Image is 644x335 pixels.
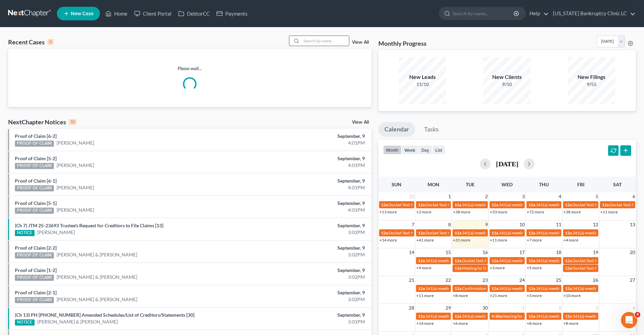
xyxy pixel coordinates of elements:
[568,73,615,81] div: New Filings
[57,296,137,303] a: [PERSON_NAME] & [PERSON_NAME]
[253,177,365,184] div: September, 9
[418,145,432,154] button: day
[448,221,452,229] span: 8
[15,275,54,281] div: PROOF OF CLAIM
[411,221,415,229] span: 7
[558,192,562,201] span: 4
[253,267,365,274] div: September, 9
[418,122,445,137] a: Tasks
[462,258,523,263] span: Docket Text: for [PERSON_NAME]
[379,209,397,214] a: +13 more
[453,321,468,326] a: +6 more
[455,258,461,263] span: 12a
[565,314,572,319] span: 12a
[492,202,498,207] span: 12a
[253,245,365,251] div: September, 9
[455,266,461,271] span: 12a
[483,81,531,88] div: 9/10
[563,237,578,243] a: +4 more
[558,304,562,312] span: 2
[536,314,601,319] span: 341(a) meeting for [PERSON_NAME]
[379,237,397,243] a: +14 more
[425,314,527,319] span: 341(a) meeting for [PERSON_NAME] & [PERSON_NAME]
[528,286,535,291] span: 12a
[253,222,365,229] div: September, 9
[555,248,562,256] span: 18
[428,182,439,187] span: Mon
[15,133,57,139] a: Proof of Claim [6-2]
[416,265,431,270] a: +9 more
[490,293,507,298] a: +21 more
[425,258,491,263] span: 341(a) meeting for [PERSON_NAME]
[416,321,434,326] a: +14 more
[635,312,640,317] span: 4
[573,266,633,271] span: Docket Text: for [PERSON_NAME]
[57,162,94,169] a: [PERSON_NAME]
[416,237,434,243] a: +41 more
[253,229,365,236] div: 3:02PM
[253,312,365,318] div: September, 9
[253,155,365,162] div: September, 9
[528,258,535,263] span: 12a
[15,252,54,258] div: PROOF OF CLAIM
[253,274,365,280] div: 3:02PM
[399,73,446,81] div: New Leads
[455,314,461,319] span: 12a
[563,209,581,214] a: +38 more
[416,293,434,298] a: +11 more
[408,276,415,284] span: 21
[378,39,427,47] h3: Monthly Progress
[253,140,365,146] div: 4:01PM
[15,319,35,326] div: NOTICE
[492,314,502,319] span: 9:30a
[629,276,636,284] span: 27
[492,258,498,263] span: 12a
[565,202,572,207] span: 12a
[418,230,425,235] span: 12a
[15,245,57,251] a: Proof of Claim [2-2]
[15,141,54,147] div: PROOF OF CLAIM
[482,248,489,256] span: 16
[528,202,535,207] span: 12a
[536,230,637,235] span: 341(a) meeting for [PERSON_NAME] & [PERSON_NAME]
[527,265,542,270] a: +5 more
[527,293,542,298] a: +3 more
[418,314,425,319] span: 12a
[69,119,77,125] div: 10
[408,192,415,201] span: 31
[592,248,599,256] span: 19
[445,248,452,256] span: 15
[602,202,609,207] span: 12a
[453,7,515,20] input: Search by name...
[389,230,449,235] span: Docket Text: for [PERSON_NAME]
[595,304,599,312] span: 3
[528,230,535,235] span: 12a
[563,321,578,326] a: +8 more
[482,304,489,312] span: 30
[573,286,638,291] span: 341(a) meeting for [PERSON_NAME]
[595,192,599,201] span: 5
[253,162,365,169] div: 4:01PM
[253,184,365,191] div: 4:01PM
[577,182,584,187] span: Fri
[565,258,572,263] span: 12a
[490,265,505,270] a: +3 more
[416,209,431,214] a: +2 more
[502,314,591,319] span: Hearing for [PERSON_NAME] & [PERSON_NAME]
[592,276,599,284] span: 26
[499,202,564,207] span: 341(a) meeting for [PERSON_NAME]
[425,286,491,291] span: 341(a) meeting for [PERSON_NAME]
[568,81,615,88] div: 9/55
[501,182,513,187] span: Wed
[466,182,475,187] span: Tue
[613,182,622,187] span: Sat
[453,293,468,298] a: +8 more
[71,11,94,16] span: New Case
[57,274,137,280] a: [PERSON_NAME] & [PERSON_NAME]
[455,286,461,291] span: 12a
[401,145,418,154] button: week
[629,248,636,256] span: 20
[253,207,365,213] div: 4:01PM
[455,230,461,235] span: 12a
[15,230,35,236] div: NOTICE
